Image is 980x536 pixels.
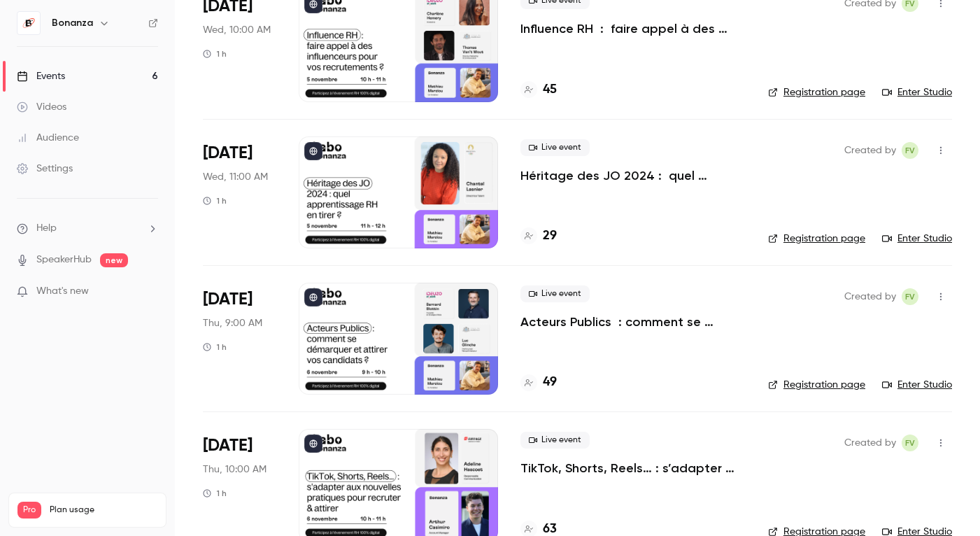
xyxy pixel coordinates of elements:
img: Bonanza [17,12,40,34]
div: Nov 5 Wed, 11:00 AM (Europe/Paris) [203,136,276,248]
div: Settings [17,162,73,176]
a: TikTok, Shorts, Reels… : s’adapter aux nouvelles pratiques pour recruter & attirer [520,460,746,477]
a: 45 [520,80,557,99]
h4: 49 [543,373,557,392]
span: FV [905,142,915,159]
div: 1 h [203,488,227,499]
h6: Bonanza [52,16,93,30]
span: Fabio Vilarinho [902,435,918,451]
a: Registration page [768,85,865,99]
a: Registration page [768,232,865,246]
a: 49 [520,373,557,392]
span: Live event [520,285,590,302]
h4: 29 [543,227,557,246]
a: Héritage des JO 2024 : quel apprentissage RH en tirer ? [520,167,746,184]
span: Live event [520,432,590,449]
span: Wed, 10:00 AM [203,23,271,37]
span: Wed, 11:00 AM [203,170,268,184]
a: Enter Studio [882,232,952,246]
span: [DATE] [203,142,253,164]
span: Fabio Vilarinho [902,288,918,305]
h4: 45 [543,80,557,99]
span: FV [905,435,915,451]
iframe: Noticeable Trigger [141,285,158,298]
div: 1 h [203,195,227,206]
span: Created by [844,142,896,159]
a: Registration page [768,378,865,392]
span: Help [36,221,57,236]
div: 1 h [203,341,227,353]
span: [DATE] [203,435,253,457]
span: What's new [36,284,89,299]
span: Thu, 10:00 AM [203,463,267,477]
span: new [100,253,128,267]
span: [DATE] [203,288,253,311]
a: Enter Studio [882,378,952,392]
span: Created by [844,435,896,451]
span: Plan usage [50,505,157,516]
a: SpeakerHub [36,253,92,267]
div: Events [17,69,65,83]
span: Live event [520,139,590,156]
span: Pro [17,502,41,519]
span: Fabio Vilarinho [902,142,918,159]
a: Enter Studio [882,85,952,99]
span: Thu, 9:00 AM [203,316,262,330]
a: Influence RH : faire appel à des influenceurs pour vos recrutements ? [520,20,746,37]
div: Nov 6 Thu, 9:00 AM (Europe/Paris) [203,283,276,395]
div: 1 h [203,48,227,59]
span: Created by [844,288,896,305]
li: help-dropdown-opener [17,221,158,236]
div: Videos [17,100,66,114]
div: Audience [17,131,79,145]
span: FV [905,288,915,305]
a: 29 [520,227,557,246]
a: Acteurs Publics : comment se démarquer et attirer vos candidats ? [520,313,746,330]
